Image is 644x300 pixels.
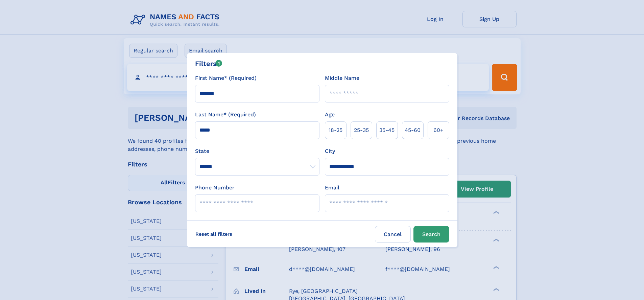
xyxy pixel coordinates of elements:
[191,226,237,242] label: Reset all filters
[195,111,256,119] label: Last Name* (Required)
[195,59,222,69] div: Filters
[325,74,359,82] label: Middle Name
[195,184,235,192] label: Phone Number
[325,147,335,155] label: City
[325,184,339,192] label: Email
[325,111,335,119] label: Age
[195,147,319,155] label: State
[405,126,421,134] span: 45‑60
[329,126,342,134] span: 18‑25
[433,126,444,134] span: 60+
[413,226,449,243] button: Search
[375,226,411,243] label: Cancel
[354,126,369,134] span: 25‑35
[195,74,257,82] label: First Name* (Required)
[379,126,395,134] span: 35‑45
